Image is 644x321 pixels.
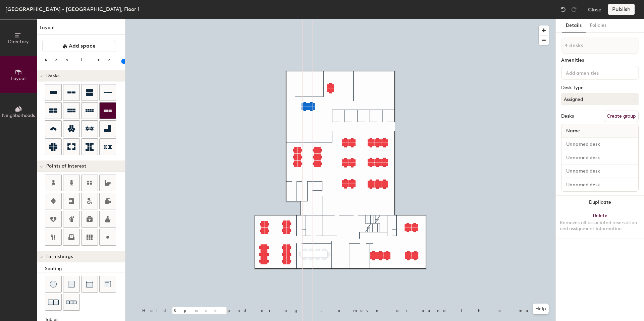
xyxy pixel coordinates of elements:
div: Removes all associated reservation and assignment information [560,220,640,232]
button: Close [588,4,601,15]
button: Duplicate [556,196,644,209]
img: Redo [571,6,577,13]
button: Help [533,304,549,314]
img: Undo [560,6,567,13]
input: Unnamed desk [563,140,637,149]
input: Unnamed desk [563,180,637,189]
button: Couch (x2) [45,294,62,311]
div: Desks [561,114,574,119]
button: Assigned [561,93,639,105]
img: Couch (middle) [86,281,93,287]
button: Create group [604,111,639,122]
span: Add space [69,43,96,49]
span: Points of Interest [46,164,86,169]
div: Desk Type [561,85,639,90]
input: Add amenities [565,68,625,76]
span: Furnishings [46,254,73,259]
span: Neighborhoods [2,113,35,118]
input: Unnamed desk [563,167,637,176]
img: Stool [50,281,57,287]
img: Couch (corner) [104,281,111,287]
img: Couch (x2) [48,297,59,308]
button: Add space [42,40,115,52]
h1: Layout [37,24,125,35]
span: Name [563,125,583,137]
button: Couch (corner) [99,276,116,293]
div: Resize [45,57,119,63]
div: Seating [45,265,125,272]
button: Stool [45,276,62,293]
span: Directory [8,39,29,45]
input: Unnamed desk [563,153,637,163]
span: Desks [46,73,59,78]
img: Cushion [68,281,75,287]
span: Layout [11,76,26,81]
button: DeleteRemoves all associated reservation and assignment information [556,209,644,239]
button: Couch (x3) [63,294,80,311]
img: Couch (x3) [66,297,77,308]
div: [GEOGRAPHIC_DATA] - [GEOGRAPHIC_DATA], Floor 1 [5,5,140,13]
div: Amenities [561,58,639,63]
button: Details [562,19,586,33]
button: Couch (middle) [81,276,98,293]
button: Policies [586,19,610,33]
button: Cushion [63,276,80,293]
